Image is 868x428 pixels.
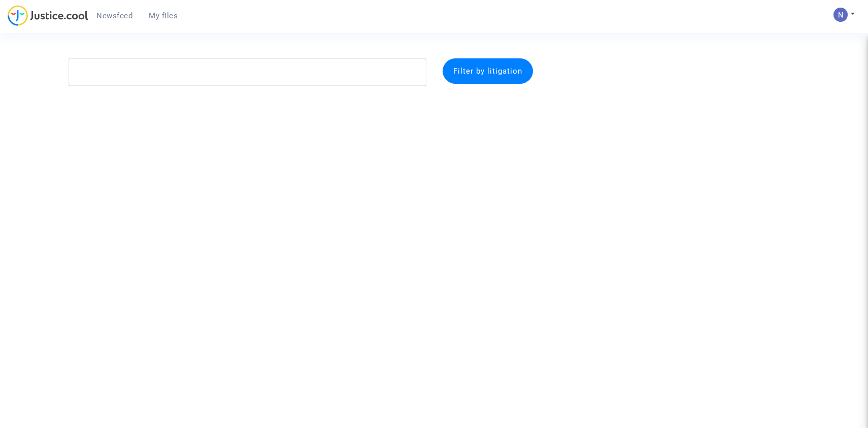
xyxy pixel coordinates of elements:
a: Newsfeed [88,8,141,23]
img: ACg8ocLbdXnmRFmzhNqwOPt_sjleXT1r-v--4sGn8-BO7_nRuDcVYw=s96-c [833,8,848,22]
a: My files [141,8,186,23]
span: Newsfeed [96,11,132,20]
span: My files [149,11,178,20]
img: jc-logo.svg [8,5,88,26]
span: Filter by litigation [453,67,522,76]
